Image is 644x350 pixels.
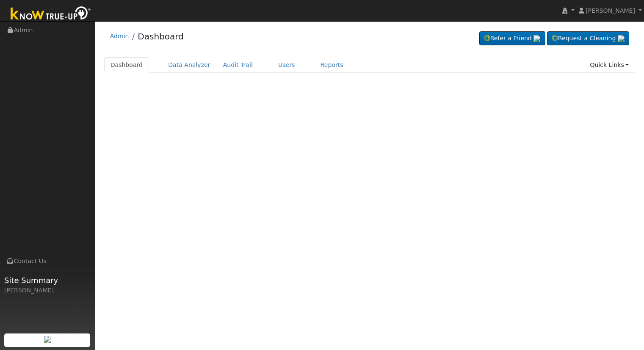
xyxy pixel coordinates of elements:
img: retrieve [618,35,625,42]
a: Request a Cleaning [547,31,629,46]
img: retrieve [44,336,51,343]
img: retrieve [533,35,540,42]
a: Admin [110,33,129,39]
a: Dashboard [104,57,149,73]
a: Audit Trail [217,57,259,73]
div: [PERSON_NAME] [4,286,91,295]
a: Refer a Friend [479,31,545,46]
a: Reports [314,57,350,73]
img: Know True-Up [6,5,95,24]
a: Quick Links [583,57,635,73]
span: Site Summary [4,275,91,286]
a: Users [272,57,301,73]
span: [PERSON_NAME] [586,7,635,14]
a: Data Analyzer [162,57,217,73]
a: Dashboard [138,31,184,42]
